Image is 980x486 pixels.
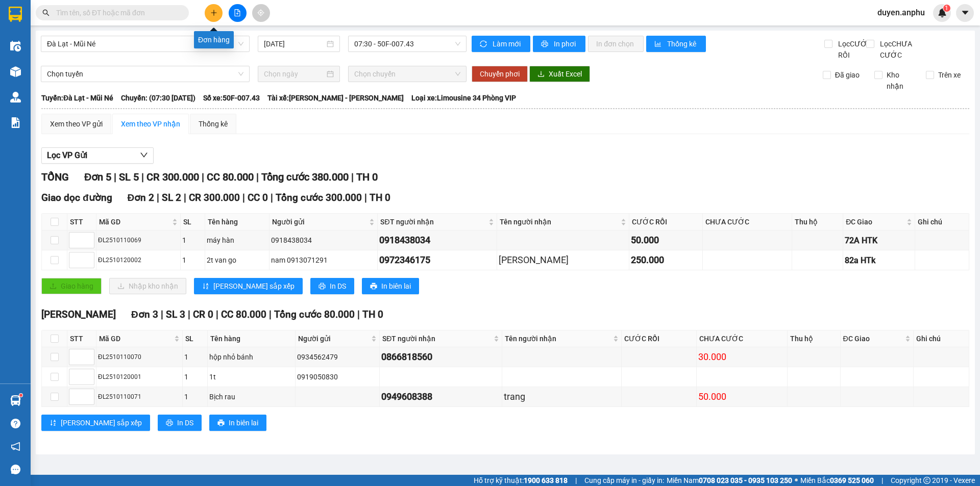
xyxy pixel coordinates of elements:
[41,278,102,294] button: uploadGiao hàng
[271,235,376,246] div: 0918438034
[11,419,20,428] span: question-circle
[945,5,948,12] span: 1
[382,333,492,344] span: SĐT người nhận
[381,390,500,404] div: 0949608388
[276,192,362,203] span: Tổng cước 300.000
[96,250,181,270] td: ĐL2510120002
[845,254,913,267] div: 82a HTk
[99,333,172,344] span: Mã GD
[202,283,209,291] span: sort-ascending
[362,278,419,294] button: printerIn biên lai
[845,234,913,247] div: 72A HTK
[193,309,213,320] span: CR 0
[575,475,577,486] span: |
[128,192,155,203] span: Đơn 2
[146,171,199,183] span: CR 300.000
[876,38,928,61] span: Lọc CHƯA CƯỚC
[209,371,293,382] div: 1t
[499,253,627,267] div: [PERSON_NAME]
[61,417,142,428] span: [PERSON_NAME] sắp xếp
[588,36,644,52] button: In đơn chọn
[209,415,266,431] button: printerIn biên lai
[472,66,528,82] button: Chuyển phơi
[356,171,378,183] span: TH 0
[98,352,181,362] div: ĐL2510110070
[667,475,792,486] span: Miền Nam
[184,192,186,203] span: |
[96,347,183,367] td: ĐL2510110070
[252,4,270,22] button: aim
[166,309,185,320] span: SL 3
[264,38,325,49] input: 12/10/2025
[480,40,488,48] span: sync
[205,4,223,22] button: plus
[67,330,96,347] th: STT
[131,309,158,320] span: Đơn 3
[354,66,460,82] span: Chọn chuyến
[141,171,144,183] span: |
[41,94,113,102] b: Tuyến: Đà Lạt - Mũi Né
[42,9,50,16] span: search
[41,309,116,320] span: [PERSON_NAME]
[622,330,697,347] th: CƯỚC RỒI
[330,280,346,292] span: In DS
[881,475,883,486] span: |
[351,171,354,183] span: |
[50,419,57,427] span: sort-ascending
[207,235,267,246] div: máy hàn
[411,92,516,104] span: Loại xe: Limousine 34 Phòng VIP
[698,350,786,364] div: 30.000
[96,231,181,250] td: ĐL2510110069
[629,214,703,231] th: CƯỚC RỒI
[256,171,259,183] span: |
[109,278,186,294] button: downloadNhập kho nhận
[380,216,486,227] span: SĐT người nhận
[500,216,619,227] span: Tên người nhận
[474,475,568,486] span: Hỗ trợ kỹ thuật:
[667,38,698,49] span: Thống kê
[189,192,240,203] span: CR 300.000
[67,214,96,231] th: STT
[795,478,798,482] span: ⚪️
[207,254,267,266] div: 2t van go
[297,371,378,382] div: 0919050830
[184,371,206,382] div: 1
[217,419,225,427] span: printer
[182,254,204,266] div: 1
[98,236,179,245] div: ĐL2510110069
[846,216,904,227] span: ĐC Giao
[831,69,864,81] span: Đã giao
[883,69,918,92] span: Kho nhận
[698,390,786,404] div: 50.000
[188,309,190,320] span: |
[207,171,254,183] span: CC 80.000
[10,66,21,77] img: warehouse-icon
[631,233,701,247] div: 50.000
[47,149,87,162] span: Lọc VP Gửi
[943,5,950,12] sup: 1
[297,351,378,363] div: 0934562479
[98,372,181,382] div: ĐL2510120001
[140,151,148,159] span: down
[379,233,495,247] div: 0918438034
[184,391,206,402] div: 1
[203,92,260,104] span: Số xe: 50F-007.43
[357,309,360,320] span: |
[961,8,970,17] span: caret-down
[379,253,495,267] div: 0972346175
[533,36,585,52] button: printerIn phơi
[504,390,620,404] div: trang
[166,419,173,427] span: printer
[934,69,965,81] span: Trên xe
[213,280,295,292] span: [PERSON_NAME] sắp xếp
[549,68,582,80] span: Xuất Excel
[47,66,243,82] span: Chọn tuyến
[267,92,404,104] span: Tài xế: [PERSON_NAME] - [PERSON_NAME]
[541,40,550,48] span: printer
[646,36,706,52] button: bar-chartThống kê
[354,36,460,52] span: 07:30 - 50F-007.43
[271,254,376,266] div: nam 0913071291
[202,171,204,183] span: |
[380,347,502,367] td: 0866818560
[529,66,590,82] button: downloadXuất Excel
